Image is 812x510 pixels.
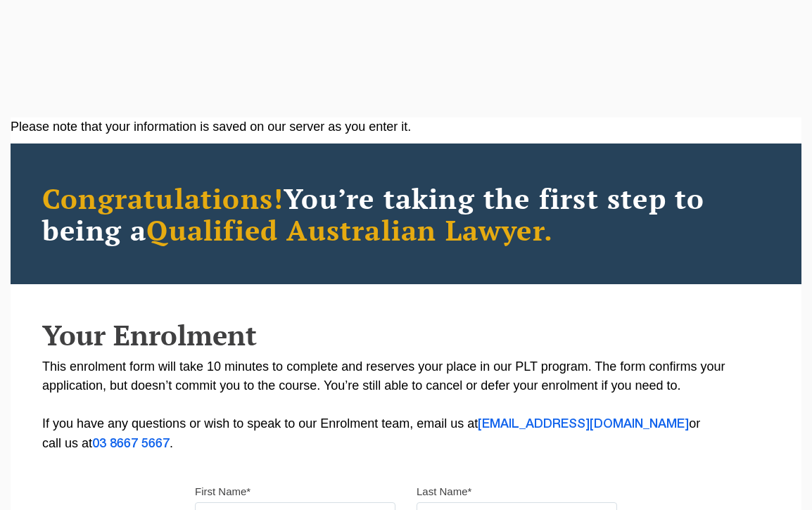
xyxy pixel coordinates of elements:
h2: You’re taking the first step to being a [42,182,770,246]
p: This enrolment form will take 10 minutes to complete and reserves your place in our PLT program. ... [42,357,770,454]
span: Qualified Australian Lawyer. [146,211,553,248]
h2: Your Enrolment [42,319,770,350]
a: 03 8667 5667 [92,438,170,450]
div: Please note that your information is saved on our server as you enter it. [11,117,801,136]
a: [EMAIL_ADDRESS][DOMAIN_NAME] [478,419,689,430]
span: Congratulations! [42,179,284,217]
label: First Name* [195,485,250,499]
label: Last Name* [417,485,471,499]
